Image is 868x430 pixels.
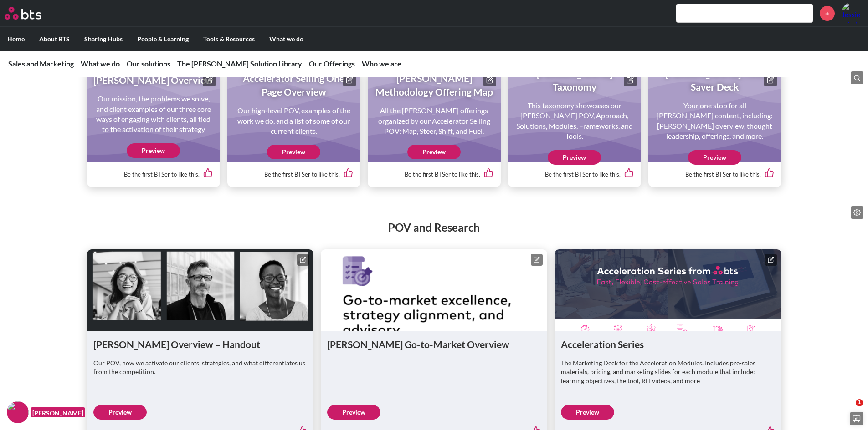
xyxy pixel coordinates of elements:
[514,101,635,142] p: This taxonomy showcases our [PERSON_NAME] POV, Approach, Solutions, Modules, Frameworks, and Tools.
[297,254,309,266] button: Edit content box
[765,254,777,266] button: Edit content box
[842,2,863,24] a: Profile
[7,401,29,423] img: F
[688,150,741,165] a: Preview
[531,254,543,266] button: Edit content box
[561,359,775,385] p: The Marketing Deck for the Acceleration Modules. Includes pre-sales materials, pricing, and marke...
[262,27,311,51] label: What we do
[177,59,302,68] a: The [PERSON_NAME] Solution Library
[127,143,180,158] a: Preview
[820,6,835,21] a: +
[407,145,461,159] a: Preview
[514,66,635,93] h1: [PERSON_NAME] Taxonomy
[624,74,637,86] button: Edit content tile
[856,399,863,406] span: 1
[234,71,354,98] h1: Accelerator Selling One Page Overview
[374,106,494,136] p: All the [PERSON_NAME] offerings organized by our Accelerator Selling POV: Map, Steer, Shift, and ...
[842,2,863,24] img: Jessie Ojeda
[656,162,774,187] div: Be the first BTSer to like this.
[93,94,214,135] p: Our mission, the problems we solve, and client examples of our three core ways of engaging with c...
[8,59,74,68] a: Sales and Marketing
[375,162,493,187] div: Be the first BTSer to like this.
[81,59,120,68] a: What we do
[196,27,262,51] label: Tools & Resources
[93,338,307,351] h1: [PERSON_NAME] Overview – Handout
[203,74,216,86] button: Edit content tile
[234,106,354,136] p: Our high-level POV, examples of the work we do, and a list of some of our current clients.
[77,27,130,51] label: Sharing Hubs
[343,74,356,86] button: Edit content tile
[362,59,401,68] a: Who we are
[32,27,77,51] label: About BTS
[655,101,775,142] p: Your one stop for all [PERSON_NAME] content, including: [PERSON_NAME] overview, thought leadershi...
[374,71,494,98] h1: [PERSON_NAME] Methodology Offering Map
[267,145,320,159] a: Preview
[327,405,380,420] a: Preview
[5,7,41,20] img: BTS Logo
[94,162,213,187] div: Be the first BTSer to like this.
[483,74,496,86] button: Edit content tile
[309,59,355,68] a: Our Offerings
[548,150,601,165] a: Preview
[655,66,775,93] h1: [PERSON_NAME] Time Saver Deck
[561,338,775,351] h1: Acceleration Series
[327,338,541,351] h1: [PERSON_NAME] Go-to-Market Overview
[93,405,147,420] a: Preview
[515,162,634,187] div: Be the first BTSer to like this.
[130,27,196,51] label: People & Learning
[127,59,170,68] a: Our solutions
[851,206,863,219] button: Edit content list: POV and Research
[93,73,214,86] h1: [PERSON_NAME] Overview
[764,74,777,86] button: Edit content tile
[31,407,85,418] figcaption: [PERSON_NAME]
[837,399,859,421] iframe: Intercom live chat
[235,162,353,187] div: Be the first BTSer to like this.
[93,359,307,376] p: Our POV, how we activate our clients’ strategies, and what differentiates us from the competition.
[561,405,614,420] a: Preview
[5,7,58,20] a: Go home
